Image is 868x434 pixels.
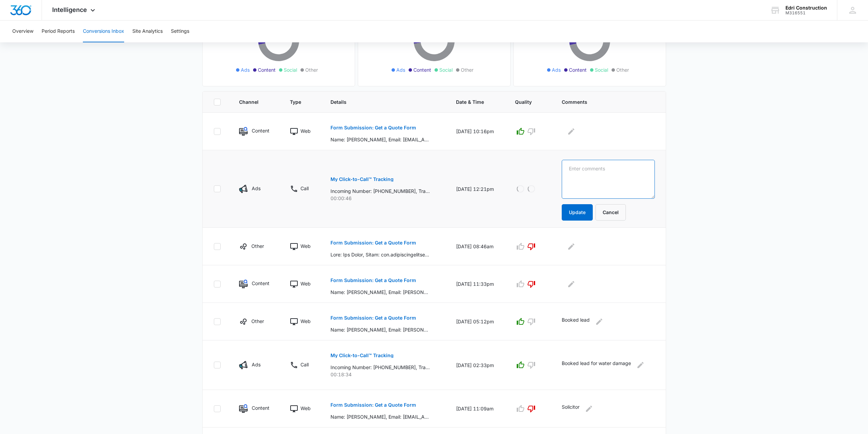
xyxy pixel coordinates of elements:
p: Other [251,318,264,325]
span: Ads [241,66,250,73]
button: Form Submission: Get a Quote Form [330,120,416,136]
span: Ads [552,66,561,73]
span: Quality [515,98,535,106]
p: Form Submission: Get a Quote Form [330,125,416,130]
button: Site Analytics [132,20,163,42]
button: Edit Comments [566,241,577,252]
p: Call [300,361,309,368]
p: Form Submission: Get a Quote Form [330,316,416,320]
button: Edit Comments [566,126,577,137]
p: Call [300,185,309,192]
button: My Click-to-Call™ Tracking [330,171,394,187]
div: account name [785,5,827,11]
span: Content [258,66,276,73]
p: Content [252,280,269,287]
p: Name: [PERSON_NAME], Email: [EMAIL_ADDRESS][DOMAIN_NAME], Phone: [PHONE_NUMBER], What Service(s) ... [330,413,430,420]
p: Incoming Number: [PHONE_NUMBER], Tracking Number: [PHONE_NUMBER], Ring To: [PHONE_NUMBER], Caller... [330,364,430,371]
button: Settings [171,20,189,42]
button: Edit Comments [594,316,605,327]
div: account id [785,11,827,15]
button: Period Reports [42,20,75,42]
p: Lore: Ips Dolor, Sitam: con.adipiscingelitsed@doeiu.tem, Incid: 38934595731, Utla Etdolor(m) Ali ... [330,251,430,258]
button: Edit Comments [635,360,646,370]
span: Details [330,98,430,106]
span: Content [413,66,431,73]
p: Name: [PERSON_NAME], Email: [EMAIL_ADDRESS][DOMAIN_NAME], Phone: [PHONE_NUMBER], What Service(s) ... [330,136,430,143]
span: Comments [562,98,645,106]
p: 00:00:46 [330,195,440,202]
p: My Click-to-Call™ Tracking [330,177,394,182]
span: Content [569,66,587,73]
span: Other [305,66,318,73]
span: Ads [396,66,405,73]
p: Incoming Number: [PHONE_NUMBER], Tracking Number: [PHONE_NUMBER], Ring To: [PHONE_NUMBER], Caller... [330,187,430,195]
span: Other [461,66,473,73]
p: Web [300,318,311,325]
button: Overview [12,20,33,42]
p: Form Submission: Get a Quote Form [330,403,416,407]
button: Conversions Inbox [83,20,124,42]
button: My Click-to-Call™ Tracking [330,347,394,364]
p: Web [300,242,311,250]
button: Edit Comments [566,279,577,290]
button: Cancel [595,204,626,221]
p: Solicitor [562,403,579,414]
span: Social [439,66,453,73]
p: Web [300,127,311,135]
p: My Click-to-Call™ Tracking [330,353,394,358]
p: Content [252,127,269,134]
td: [DATE] 12:21pm [448,150,507,228]
span: Channel [239,98,264,106]
p: Booked lead for water damage [562,360,631,370]
span: Social [284,66,297,73]
p: Web [300,280,311,287]
p: Other [251,242,264,250]
td: [DATE] 10:16pm [448,113,507,150]
td: [DATE] 11:09am [448,390,507,428]
button: Form Submission: Get a Quote Form [330,397,416,413]
td: [DATE] 11:33pm [448,265,507,303]
p: Booked lead [562,316,590,327]
td: [DATE] 08:46am [448,228,507,265]
p: Form Submission: Get a Quote Form [330,278,416,283]
td: [DATE] 05:12pm [448,303,507,340]
span: Social [595,66,608,73]
td: [DATE] 02:33pm [448,340,507,390]
button: Form Submission: Get a Quote Form [330,235,416,251]
p: Ads [252,185,261,192]
button: Edit Comments [584,403,594,414]
span: Type [290,98,304,106]
p: 00:18:34 [330,371,440,378]
p: Name: [PERSON_NAME], Email: [PERSON_NAME][EMAIL_ADDRESS][DOMAIN_NAME], Phone: [PHONE_NUMBER], Wha... [330,289,430,296]
span: Intelligence [52,6,87,13]
button: Update [562,204,593,221]
span: Other [616,66,629,73]
button: Form Submission: Get a Quote Form [330,272,416,289]
p: Web [300,405,311,412]
span: Date & Time [456,98,489,106]
p: Name: [PERSON_NAME], Email: [PERSON_NAME][EMAIL_ADDRESS], Phone: [PHONE_NUMBER], What Service(s) ... [330,326,430,333]
p: Ads [252,361,261,368]
p: Form Submission: Get a Quote Form [330,240,416,245]
p: Content [252,404,269,411]
button: Form Submission: Get a Quote Form [330,310,416,326]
